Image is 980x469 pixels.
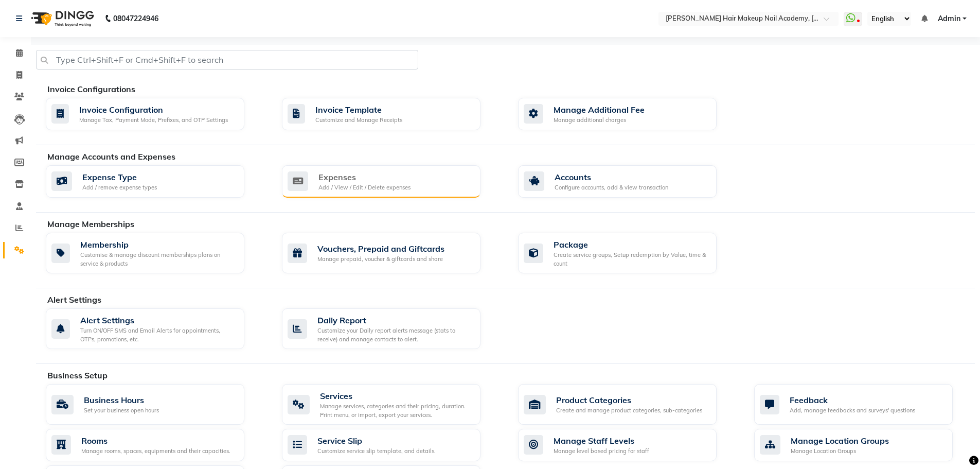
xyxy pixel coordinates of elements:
a: Manage Staff LevelsManage level based pricing for staff [518,429,739,461]
a: Service SlipCustomize service slip template, and details. [282,429,503,461]
div: Add, manage feedbacks and surveys' questions [790,406,915,415]
div: Customize service slip template, and details. [317,447,436,456]
div: Accounts [555,171,668,183]
a: AccountsConfigure accounts, add & view transaction [518,165,739,198]
span: Admin [938,13,960,24]
div: Invoice Template [315,103,402,116]
div: Create service groups, Setup redemption by Value, time & count [554,251,708,268]
a: Business HoursSet your business open hours [46,384,266,425]
div: Package [554,238,708,251]
div: Vouchers, Prepaid and Giftcards [317,242,444,255]
div: Manage prepaid, voucher & giftcards and share [317,255,444,264]
div: Invoice Configuration [79,103,228,116]
div: Daily Report [317,314,472,326]
div: Expenses [318,171,411,183]
a: Expense TypeAdd / remove expense types [46,165,266,198]
div: Feedback [790,394,915,406]
b: 08047224946 [113,4,158,33]
a: Vouchers, Prepaid and GiftcardsManage prepaid, voucher & giftcards and share [282,233,503,273]
a: ExpensesAdd / View / Edit / Delete expenses [282,165,503,198]
a: RoomsManage rooms, spaces, equipments and their capacities. [46,429,266,461]
div: Membership [80,238,236,251]
div: Services [320,390,472,402]
div: Manage Additional Fee [554,103,645,116]
div: Business Hours [84,394,159,406]
div: Manage Staff Levels [554,435,649,447]
div: Manage Location Groups [791,435,889,447]
img: logo [26,4,97,33]
a: Invoice TemplateCustomize and Manage Receipts [282,98,503,130]
div: Alert Settings [80,314,236,326]
div: Add / View / Edit / Delete expenses [318,183,411,192]
div: Customize your Daily report alerts message (stats to receive) and manage contacts to alert. [317,326,472,343]
div: Set your business open hours [84,406,159,415]
a: Manage Additional FeeManage additional charges [518,98,739,130]
div: Manage services, categories and their pricing, duration. Print menu, or import, export your servi... [320,402,472,419]
a: Product CategoriesCreate and manage product categories, sub-categories [518,384,739,425]
a: Daily ReportCustomize your Daily report alerts message (stats to receive) and manage contacts to ... [282,308,503,349]
div: Product Categories [556,394,702,406]
div: Customize and Manage Receipts [315,116,402,125]
a: Alert SettingsTurn ON/OFF SMS and Email Alerts for appointments, OTPs, promotions, etc. [46,308,266,349]
a: PackageCreate service groups, Setup redemption by Value, time & count [518,233,739,273]
div: Manage rooms, spaces, equipments and their capacities. [81,447,230,456]
div: Configure accounts, add & view transaction [555,183,668,192]
div: Manage level based pricing for staff [554,447,649,456]
div: Service Slip [317,435,436,447]
div: Create and manage product categories, sub-categories [556,406,702,415]
input: Type Ctrl+Shift+F or Cmd+Shift+F to search [36,50,418,70]
div: Expense Type [82,171,157,183]
a: ServicesManage services, categories and their pricing, duration. Print menu, or import, export yo... [282,384,503,425]
div: Manage additional charges [554,116,645,125]
a: Manage Location GroupsManage Location Groups [754,429,975,461]
div: Rooms [81,435,230,447]
div: Customise & manage discount memberships plans on service & products [80,251,236,268]
div: Manage Tax, Payment Mode, Prefixes, and OTP Settings [79,116,228,125]
div: Turn ON/OFF SMS and Email Alerts for appointments, OTPs, promotions, etc. [80,326,236,343]
div: Manage Location Groups [791,447,889,456]
a: FeedbackAdd, manage feedbacks and surveys' questions [754,384,975,425]
a: MembershipCustomise & manage discount memberships plans on service & products [46,233,266,273]
a: Invoice ConfigurationManage Tax, Payment Mode, Prefixes, and OTP Settings [46,98,266,130]
div: Add / remove expense types [82,183,157,192]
